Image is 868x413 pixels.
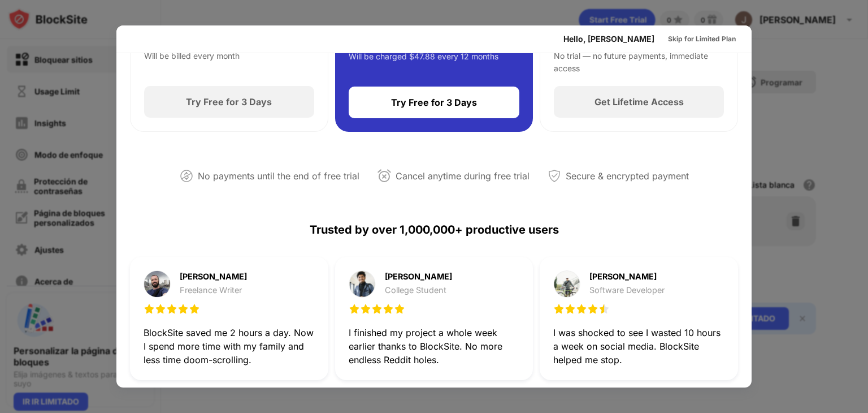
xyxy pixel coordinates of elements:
div: I was shocked to see I wasted 10 hours a week on social media. BlockSite helped me stop. [553,326,724,367]
img: star [565,303,576,315]
div: Cancel anytime during free trial [396,168,530,184]
div: Will be charged $47.88 every 12 months [349,50,498,73]
img: star [177,303,189,315]
div: No payments until the end of free trial [198,168,359,184]
img: not-paying [180,169,193,183]
div: I finished my project a whole week earlier thanks to BlockSite. No more endless Reddit holes. [349,326,520,367]
div: Will be billed every month [144,50,240,72]
div: Freelance Writer [180,286,247,295]
img: star [587,303,598,315]
img: star [553,303,565,315]
img: star [576,303,587,315]
div: Software Developer [589,286,665,295]
img: testimonial-purchase-3.jpg [553,270,580,298]
img: star [394,303,405,315]
div: No trial — no future payments, immediate access [554,50,724,72]
img: star [166,303,177,315]
div: Skip for Limited Plan [668,33,736,45]
img: testimonial-purchase-1.jpg [144,270,171,298]
div: Try Free for 3 Days [391,97,477,108]
div: Hello, [PERSON_NAME] [563,35,654,44]
img: cancel-anytime [377,169,391,183]
div: Secure & encrypted payment [566,168,689,184]
img: star [189,303,200,315]
div: Get Lifetime Access [594,96,684,107]
img: star [144,303,155,315]
div: [PERSON_NAME] [385,273,452,281]
div: BlockSite saved me 2 hours a day. Now I spend more time with my family and less time doom-scrolling. [144,326,315,367]
img: star [371,303,383,315]
div: Trusted by over 1,000,000+ productive users [130,203,738,257]
div: Try Free for 3 Days [186,96,272,107]
div: College Student [385,286,452,295]
div: [PERSON_NAME] [589,273,665,281]
img: star [360,303,371,315]
img: secured-payment [548,169,561,183]
img: star [383,303,394,315]
div: [PERSON_NAME] [180,273,247,281]
img: testimonial-purchase-2.jpg [349,270,376,298]
img: star [155,303,166,315]
img: star [598,303,610,315]
img: star [349,303,360,315]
